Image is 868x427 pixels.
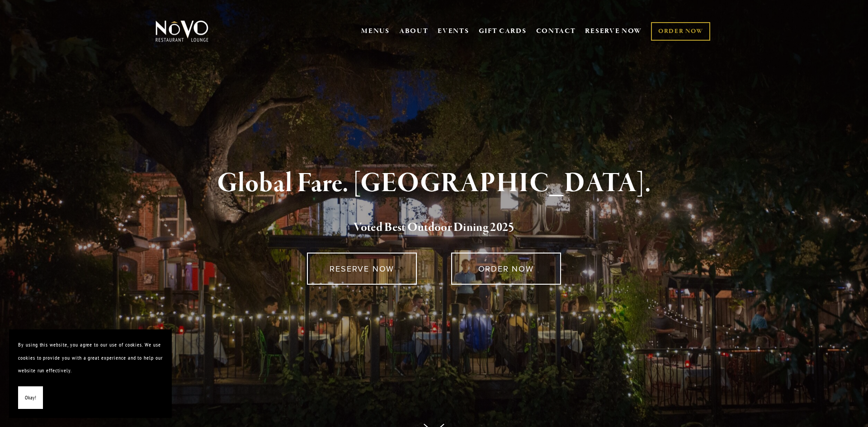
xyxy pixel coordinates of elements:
a: EVENTS [438,27,469,36]
button: Okay! [18,386,43,409]
section: Cookie banner [9,329,172,418]
a: GIFT CARDS [479,23,527,40]
a: ORDER NOW [651,22,710,41]
span: Okay! [25,391,36,404]
a: ABOUT [399,27,429,36]
strong: Global Fare. [GEOGRAPHIC_DATA]. [217,166,651,201]
a: RESERVE NOW [585,23,642,40]
a: RESERVE NOW [307,253,417,285]
p: By using this website, you agree to our use of cookies. We use cookies to provide you with a grea... [18,338,163,377]
a: MENUS [361,27,390,36]
a: CONTACT [536,23,576,40]
h2: 5 [170,218,698,237]
a: ORDER NOW [451,253,561,285]
a: Voted Best Outdoor Dining 202 [354,220,508,237]
img: Novo Restaurant &amp; Lounge [154,20,210,42]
